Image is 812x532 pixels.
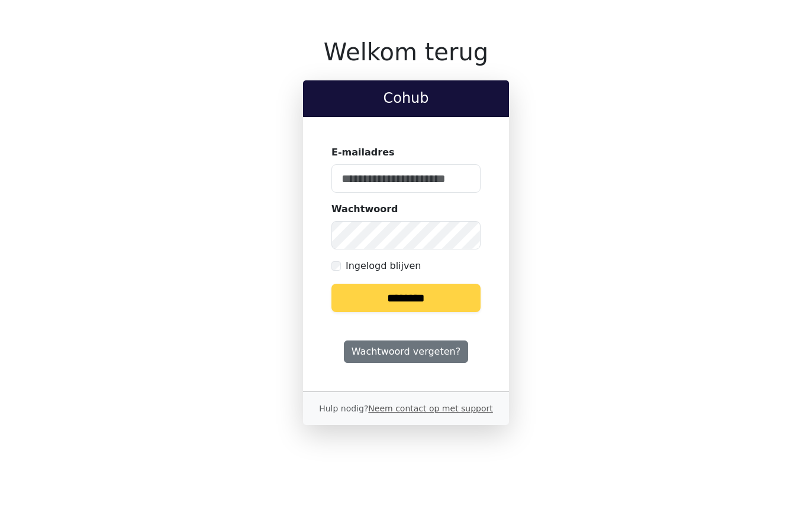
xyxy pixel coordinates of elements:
[312,90,500,107] h2: Cohub
[331,202,398,216] label: Wachtwoord
[346,259,421,273] label: Ingelogd blijven
[344,340,468,363] a: Wachtwoord vergeten?
[303,38,509,66] h1: Welkom terug
[368,404,492,413] a: Neem contact op met support
[319,404,493,413] small: Hulp nodig?
[331,145,395,160] label: E-mailadres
